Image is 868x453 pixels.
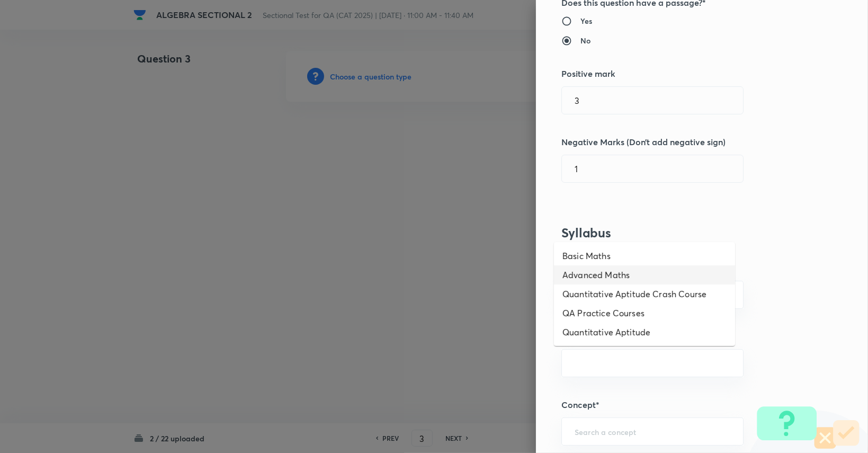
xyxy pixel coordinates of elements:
[580,35,590,46] h6: No
[561,398,807,411] h5: Concept*
[575,427,730,437] input: Search a concept
[737,362,739,365] button: Close
[554,285,735,304] li: Quantitative Aptitude Crash Course
[575,358,730,368] input: Search a topic
[554,304,735,323] li: QA Practice Courses
[562,87,743,114] input: Positive marks
[561,67,807,80] h5: Positive mark
[561,136,807,148] h5: Negative Marks (Don’t add negative sign)
[737,431,739,433] button: Open
[561,225,807,241] h3: Syllabus
[554,323,735,342] li: Quantitative Aptitude
[554,246,735,265] li: Basic Maths
[554,265,735,285] li: Advanced Maths
[580,15,592,26] h6: Yes
[562,155,743,182] input: Negative marks
[737,294,739,296] button: Open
